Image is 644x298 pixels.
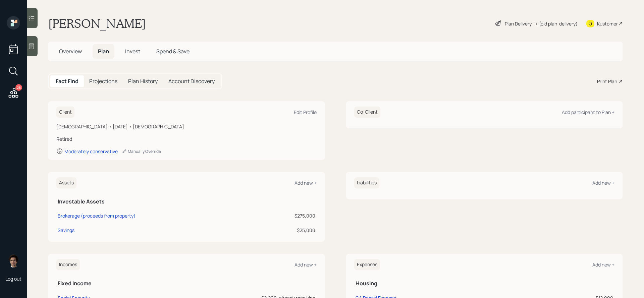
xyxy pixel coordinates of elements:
[294,109,317,115] div: Edit Profile
[64,148,118,155] div: Moderately conservative
[356,280,613,287] h5: Housing
[168,78,215,84] h5: Account Discovery
[5,276,21,282] div: Log out
[125,48,140,55] span: Invest
[7,254,20,267] img: harrison-schaefer-headshot-2.png
[592,180,614,186] div: Add new +
[354,107,380,118] h6: Co-Client
[597,78,617,85] div: Print Plan
[354,259,380,270] h6: Expenses
[597,20,618,27] div: Kustomer
[505,20,532,27] div: Plan Delivery
[56,123,317,130] div: [DEMOGRAPHIC_DATA] • [DATE] • [DEMOGRAPHIC_DATA]
[58,227,74,234] div: Savings
[56,259,80,270] h6: Incomes
[294,261,317,268] div: Add new +
[56,177,76,188] h6: Assets
[58,198,315,205] h5: Investable Assets
[89,78,117,84] h5: Projections
[122,148,161,154] div: Manually Override
[58,212,136,219] div: Brokerage (proceeds from property)
[562,109,614,115] div: Add participant to Plan +
[259,227,315,234] div: $25,000
[58,280,315,287] h5: Fixed Income
[259,212,315,219] div: $275,000
[56,135,317,142] div: Retired
[15,84,22,91] div: 28
[98,48,109,55] span: Plan
[156,48,190,55] span: Spend & Save
[59,48,82,55] span: Overview
[535,20,578,27] div: • (old plan-delivery)
[56,78,78,84] h5: Fact Find
[128,78,158,84] h5: Plan History
[294,180,317,186] div: Add new +
[48,16,146,31] h1: [PERSON_NAME]
[354,177,379,188] h6: Liabilities
[592,261,614,268] div: Add new +
[56,107,74,118] h6: Client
